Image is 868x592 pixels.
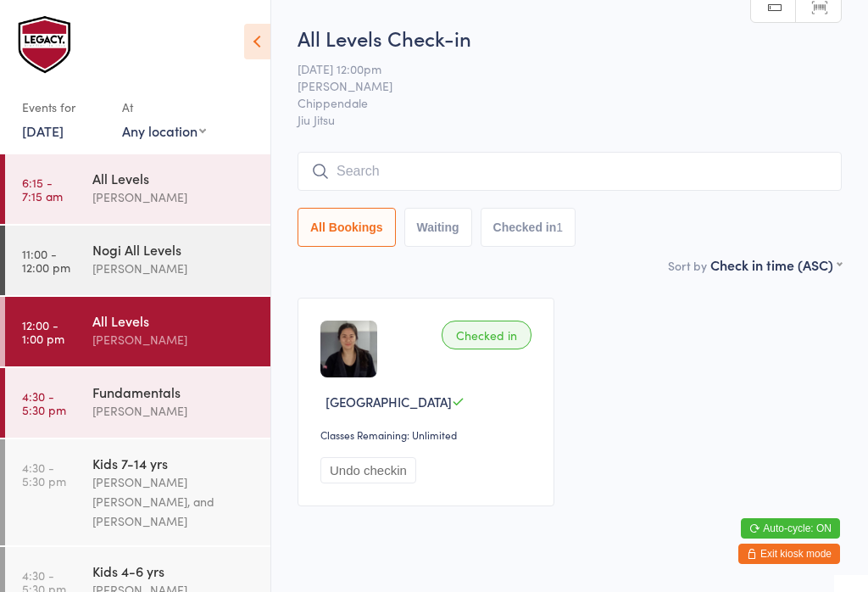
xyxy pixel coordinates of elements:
[5,154,270,224] a: 6:15 -7:15 amAll Levels[PERSON_NAME]
[298,24,842,52] h2: All Levels Check-in
[92,561,256,580] div: Kids 4-6 yrs
[92,311,256,330] div: All Levels
[738,544,840,564] button: Exit kiosk mode
[22,176,63,203] time: 6:15 - 7:15 am
[404,208,472,247] button: Waiting
[92,169,256,187] div: All Levels
[92,383,256,401] div: Fundamentals
[325,393,452,410] span: [GEOGRAPHIC_DATA]
[92,240,256,259] div: Nogi All Levels
[122,93,206,121] div: At
[298,152,842,191] input: Search
[92,330,256,349] div: [PERSON_NAME]
[320,457,416,483] button: Undo checkin
[442,321,531,349] div: Checked in
[22,318,64,345] time: 12:00 - 1:00 pm
[298,111,842,128] span: Jiu Jitsu
[320,321,377,377] img: image1688468674.png
[92,401,256,421] div: [PERSON_NAME]
[92,472,256,531] div: [PERSON_NAME] [PERSON_NAME], and [PERSON_NAME]
[22,121,64,140] a: [DATE]
[298,94,815,111] span: Chippendale
[92,187,256,207] div: [PERSON_NAME]
[481,208,576,247] button: Checked in1
[5,297,270,366] a: 12:00 -1:00 pmAll Levels[PERSON_NAME]
[122,121,206,140] div: Any location
[92,259,256,278] div: [PERSON_NAME]
[668,257,707,274] label: Sort by
[710,255,842,274] div: Check in time (ASC)
[5,368,270,438] a: 4:30 -5:30 pmFundamentals[PERSON_NAME]
[298,77,815,94] span: [PERSON_NAME]
[320,427,537,442] div: Classes Remaining: Unlimited
[92,454,256,472] div: Kids 7-14 yrs
[298,60,815,77] span: [DATE] 12:00pm
[22,93,105,121] div: Events for
[5,226,270,295] a: 11:00 -12:00 pmNogi All Levels[PERSON_NAME]
[5,439,270,545] a: 4:30 -5:30 pmKids 7-14 yrs[PERSON_NAME] [PERSON_NAME], and [PERSON_NAME]
[298,208,396,247] button: All Bookings
[22,389,66,416] time: 4:30 - 5:30 pm
[22,461,66,488] time: 4:30 - 5:30 pm
[741,518,840,539] button: Auto-cycle: ON
[17,13,76,76] img: Legacy Brazilian Jiu Jitsu
[22,247,70,274] time: 11:00 - 12:00 pm
[556,221,563,234] div: 1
